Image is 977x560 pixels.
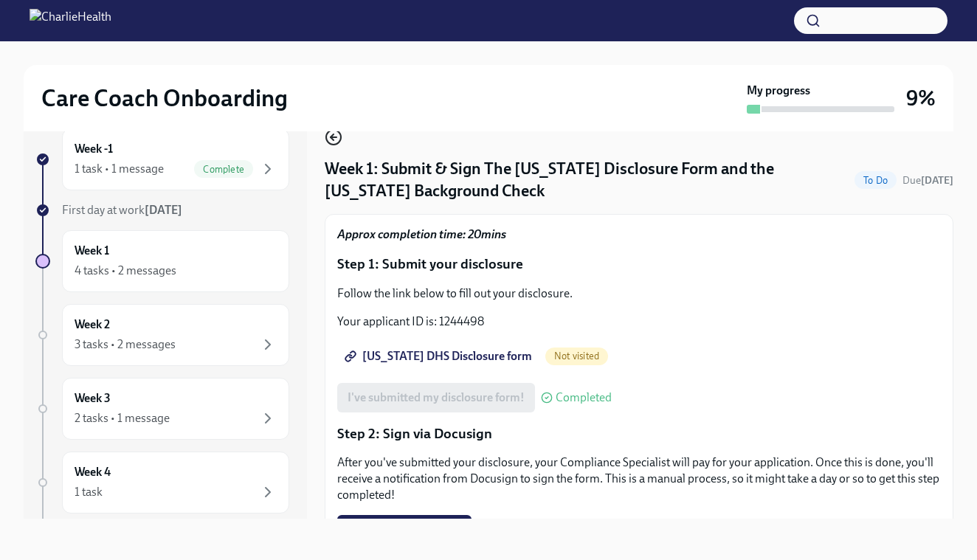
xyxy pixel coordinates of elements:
[75,484,103,500] div: 1 task
[35,304,289,366] a: Week 23 tasks • 2 messages
[194,164,253,175] span: Complete
[906,85,936,111] h3: 9%
[348,349,532,364] span: [US_STATE] DHS Disclosure form
[337,286,941,302] p: Follow the link below to fill out your disclosure.
[855,175,897,186] span: To Do
[62,203,182,217] span: First day at work
[30,9,111,32] img: CharlieHealth
[747,83,810,99] strong: My progress
[337,454,941,503] p: After you've submitted your disclosure, your Compliance Specialist will pay for your application....
[75,243,109,259] h6: Week 1
[75,464,111,480] h6: Week 4
[35,230,289,292] a: Week 14 tasks • 2 messages
[35,452,289,514] a: Week 41 task
[75,390,111,407] h6: Week 3
[556,392,612,404] span: Completed
[921,174,953,187] strong: [DATE]
[325,158,849,202] h4: Week 1: Submit & Sign The [US_STATE] Disclosure Form and the [US_STATE] Background Check
[41,83,288,113] h2: Care Coach Onboarding
[545,350,608,362] span: Not visited
[75,410,170,426] div: 2 tasks • 1 message
[902,174,953,187] span: Due
[337,424,941,443] p: Step 2: Sign via Docusign
[75,263,176,279] div: 4 tasks • 2 messages
[337,314,941,330] p: Your applicant ID is: 1244498
[35,378,289,440] a: Week 32 tasks • 1 message
[337,342,542,371] a: [US_STATE] DHS Disclosure form
[35,202,289,218] a: First day at work[DATE]
[75,141,113,157] h6: Week -1
[35,128,289,190] a: Week -11 task • 1 messageComplete
[337,255,941,274] p: Step 1: Submit your disclosure
[75,317,110,333] h6: Week 2
[75,161,164,177] div: 1 task • 1 message
[337,227,506,241] strong: Approx completion time: 20mins
[75,336,176,353] div: 3 tasks • 2 messages
[902,173,953,187] span: September 3rd, 2025 10:00
[145,203,182,217] strong: [DATE]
